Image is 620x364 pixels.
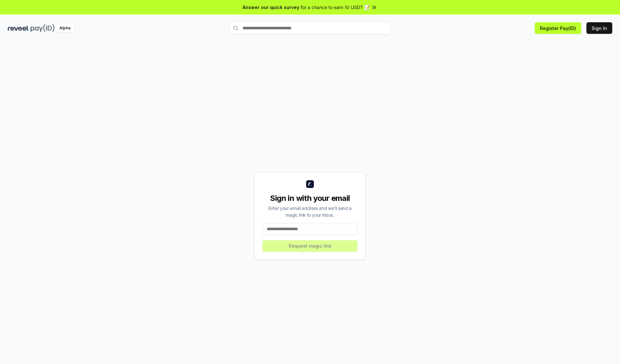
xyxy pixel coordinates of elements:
img: pay_id [31,24,55,32]
button: Register Pay(ID) [535,22,581,34]
img: reveel_dark [8,24,29,32]
img: logo_small [306,180,314,188]
button: Sign In [586,22,612,34]
span: Answer our quick survey [243,4,299,11]
div: Alpha [56,24,74,32]
span: for a chance to earn 10 USDT 📝 [301,4,370,11]
div: Enter your email address and we’ll send a magic link to your inbox. [263,205,357,218]
div: Sign in with your email [263,193,357,203]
